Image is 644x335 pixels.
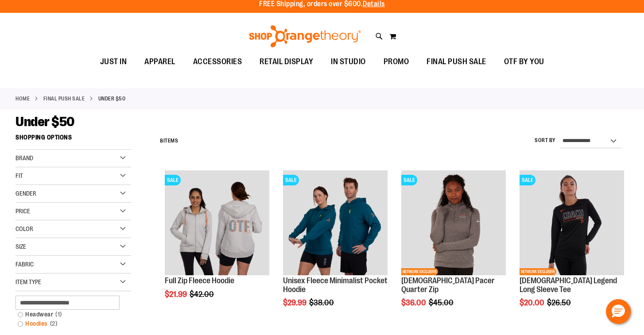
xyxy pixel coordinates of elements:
a: ACCESSORIES [184,52,251,72]
span: ACCESSORIES [193,52,242,72]
a: OTF Ladies Coach FA22 Legend LS Tee - Black primary imageSALENETWORK EXCLUSIVE [520,170,624,276]
label: Sort By [535,137,556,144]
img: Unisex Fleece Minimalist Pocket Hoodie [283,170,388,275]
span: Under $50 [16,114,74,129]
span: RETAIL DISPLAY [260,52,313,72]
a: Product image for Ladies Pacer Quarter ZipSALENETWORK EXCLUSIVE [401,170,506,276]
span: 8 [160,138,163,144]
span: OTF BY YOU [504,52,544,72]
span: APPAREL [144,52,175,72]
span: Gender [16,190,36,197]
span: PROMO [384,52,409,72]
a: RETAIL DISPLAY [251,52,322,72]
span: SALE [283,175,299,185]
span: JUST IN [100,52,127,72]
span: NETWORK EXCLUSIVE [401,268,438,275]
span: Price [16,208,30,215]
img: OTF Ladies Coach FA22 Legend LS Tee - Black primary image [520,170,624,275]
a: PROMO [375,52,418,72]
div: product [160,166,274,321]
a: [DEMOGRAPHIC_DATA] Pacer Quarter Zip [401,276,495,294]
span: Brand [16,154,33,162]
a: Hoodies2 [13,319,124,328]
span: Color [16,225,33,232]
span: $26.50 [547,298,572,307]
img: Product image for Ladies Pacer Quarter Zip [401,170,506,275]
span: $29.99 [283,298,308,307]
span: Fabric [16,261,34,268]
a: JUST IN [91,52,136,72]
span: Item Type [16,278,41,285]
img: Main Image of 1457091 [165,170,269,275]
span: IN STUDIO [331,52,366,72]
a: Unisex Fleece Minimalist Pocket Hoodie [283,276,388,294]
span: Size [16,243,26,250]
div: product [397,166,510,330]
a: Full Zip Fleece Hoodie [165,276,234,285]
a: FINAL PUSH SALE [418,52,495,72]
span: SALE [165,175,181,185]
strong: Shopping Options [16,130,131,150]
span: SALE [401,175,417,185]
a: Home [16,95,30,103]
a: IN STUDIO [322,52,375,72]
span: Fit [16,172,23,179]
span: FINAL PUSH SALE [427,52,486,72]
a: Main Image of 1457091SALE [165,170,269,276]
h2: Items [160,134,178,148]
img: Shop Orangetheory [248,25,362,47]
span: $20.00 [520,298,546,307]
span: 1 [53,310,64,319]
span: SALE [520,175,535,185]
span: $36.00 [401,298,427,307]
div: product [515,166,628,330]
a: Unisex Fleece Minimalist Pocket HoodieSALE [283,170,388,276]
a: APPAREL [136,52,184,72]
span: $21.99 [165,290,188,299]
span: $45.00 [429,298,455,307]
strong: Under $50 [98,95,126,103]
a: FINAL PUSH SALE [43,95,85,103]
a: OTF BY YOU [495,52,553,72]
span: NETWORK EXCLUSIVE [520,268,556,275]
span: $42.00 [190,290,215,299]
a: Headwear1 [13,310,124,319]
div: product [279,166,392,330]
button: Hello, have a question? Let’s chat. [606,299,631,324]
span: 2 [48,319,60,328]
span: $38.00 [309,298,335,307]
a: [DEMOGRAPHIC_DATA] Legend Long Sleeve Tee [520,276,617,294]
